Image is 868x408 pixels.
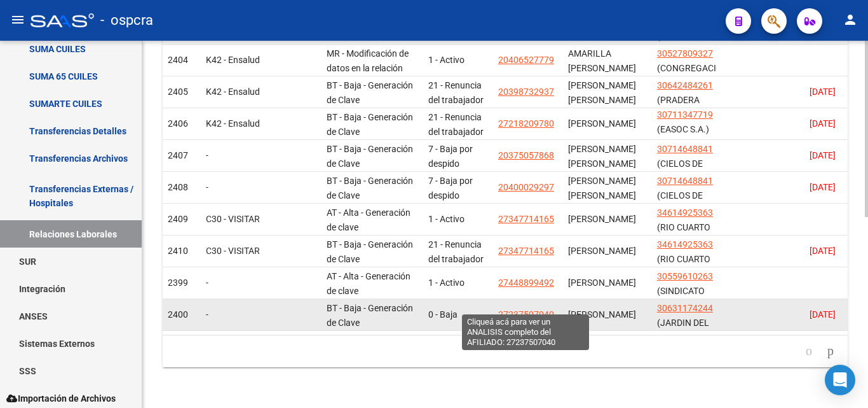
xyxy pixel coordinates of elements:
span: (RIO CUARTO NATURA S A) [657,254,710,279]
span: 27347714165 [498,246,554,256]
mat-icon: person [843,12,858,27]
span: 27448899492 [498,278,554,288]
span: 20400029297 [498,182,554,192]
span: 2405 [168,87,188,97]
a: go to next page [822,344,839,358]
span: BT - Baja - Generación de Clave [327,112,413,137]
span: 0 - Baja [428,309,458,320]
span: 27218209780 [498,118,554,129]
span: (CIELOS DE JUNIN S.A.) [657,158,704,183]
div: Open Intercom Messenger [825,365,855,395]
span: BT - Baja - Generación de Clave [327,239,413,264]
span: 2406 [168,118,188,129]
span: BUSTOS DEBORA MAGALI [568,214,636,224]
span: BREA MAGALI CAMILA [568,278,636,288]
span: [DATE] [810,150,836,160]
span: 30642484261 [657,80,713,90]
span: 30711347719 [657,109,713,120]
span: - [206,278,208,288]
span: - ospcra [100,6,153,34]
span: BT - Baja - Generación de Clave [327,144,413,169]
span: 2407 [168,150,188,160]
span: 27347714165 [498,214,554,224]
a: go to previous page [800,344,818,358]
span: (CIELOS DE JUNIN S.A.) [657,190,704,215]
span: 2404 [168,55,188,65]
span: BT - Baja - Generación de Clave [327,80,413,105]
span: SOTO LEAL CRISTIAN DAMIAN [568,80,636,105]
span: K42 - Ensalud [206,118,260,129]
span: 20406527779 [498,55,554,65]
span: AMARILLA RODOLFO GABRIEL [568,48,636,73]
span: - [206,309,208,320]
span: 27237507040 [498,309,554,320]
span: 34614925363 [657,239,713,250]
span: 1 - Activo [428,278,465,288]
span: OVEJERO JONATHAN JESUS [568,176,636,200]
span: K42 - Ensalud [206,55,260,65]
span: (RIO CUARTO NATURA S A) [657,222,710,247]
span: BT - Baja - Generación de Clave [327,303,413,328]
span: 21 - Renuncia del trabajador / ART.240 - LCT / ART.64 Inc.a) L22248 y otras [428,239,484,322]
span: C30 - VISITAR [206,246,260,256]
span: AT - Alta - Generación de clave [327,208,410,232]
span: (JARDIN DEL CIELO S. A.) [657,318,709,342]
span: 30714648841 [657,144,713,154]
span: ROLDAN DANIELA ALEJANDRA [568,309,636,320]
span: (PRADERA DEL SOL S A) [657,95,709,120]
span: 21 - Renuncia del trabajador / ART.240 - LCT / ART.64 Inc.a) L22248 y otras [428,80,484,163]
span: 2408 [168,182,188,192]
span: AT - Alta - Generación de clave [327,271,410,296]
span: 1 - Activo [428,214,465,224]
span: 34614925363 [657,208,713,218]
span: 2400 [168,309,188,320]
span: - [206,182,208,192]
span: 2409 [168,214,188,224]
span: 30527809327 [657,48,713,59]
span: 1 - Activo [428,55,465,65]
span: 20398732937 [498,87,554,97]
span: K42 - Ensalud [206,87,260,97]
span: LUCERO MIGUEL ANGEL [568,144,636,169]
span: 20375057868 [498,150,554,160]
span: 30559610263 [657,271,713,281]
span: BUSTOS DEBORA MAGALI [568,246,636,256]
span: [DATE] [810,309,836,320]
span: 30714648841 [657,176,713,186]
span: 30631174244 [657,303,713,313]
span: [DATE] [810,118,836,129]
span: (CONGREGACION [DEMOGRAPHIC_DATA] ALEMANA EN [GEOGRAPHIC_DATA]) [657,63,750,116]
span: Importación de Archivos [6,391,116,405]
span: [DATE] [810,87,836,97]
mat-icon: menu [10,12,25,27]
span: MR - Modificación de datos en la relación CUIT –CUIL [327,48,409,88]
span: 7 - Baja por despido [428,176,473,200]
span: [DATE] [810,182,836,192]
span: [DATE] [810,246,836,256]
span: 2410 [168,246,188,256]
span: BT - Baja - Generación de Clave [327,176,413,200]
span: (EASOC S.A.) [657,124,709,134]
span: 21 - Renuncia del trabajador / ART.240 - LCT / ART.64 Inc.a) L22248 y otras [428,112,484,195]
span: ROLDAN SILVIA ALEJANDRA [568,118,636,129]
span: (SINDICATO OBREROS Y EMPLEADOS DE LOS CEMENTERIOS DE LA [GEOGRAPHIC_DATA] (S.O.E.C.R.A.)) [657,286,743,397]
span: 7 - Baja por despido [428,144,473,169]
span: C30 - VISITAR [206,214,260,224]
span: 2399 [168,278,188,288]
span: - [206,150,208,160]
